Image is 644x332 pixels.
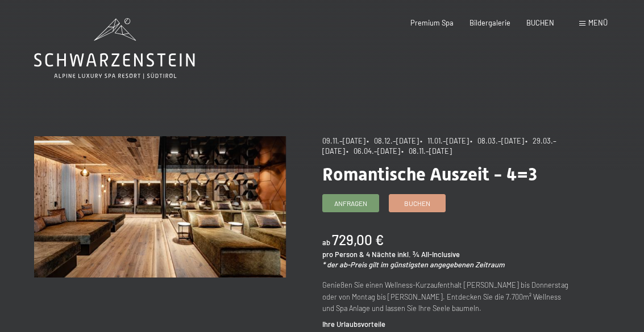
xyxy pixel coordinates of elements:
[322,163,537,185] span: Romantische Auszeit - 4=3
[588,18,608,27] span: Menü
[470,136,524,145] span: • 08.03.–[DATE]
[410,18,454,27] a: Premium Spa
[526,18,554,27] a: BUCHEN
[367,136,419,145] span: • 08.12.–[DATE]
[34,136,286,278] img: Romantische Auszeit - 4=3
[397,250,460,259] span: inkl. ¾ All-Inclusive
[404,199,430,208] span: Buchen
[470,18,510,27] a: Bildergalerie
[366,250,396,259] span: 4 Nächte
[322,136,556,156] span: • 29.03.–[DATE]
[322,250,364,259] span: pro Person &
[323,195,379,212] a: Anfragen
[420,136,469,145] span: • 11.01.–[DATE]
[401,146,452,156] span: • 08.11.–[DATE]
[322,320,385,329] strong: Ihre Urlaubsvorteile
[346,146,400,156] span: • 06.04.–[DATE]
[389,195,445,212] a: Buchen
[322,136,365,145] span: 09.11.–[DATE]
[322,238,330,247] span: ab
[322,279,574,314] p: Genießen Sie einen Wellness-Kurzaufenthalt [PERSON_NAME] bis Donnerstag oder von Montag bis [PERS...
[322,260,505,269] em: * der ab-Preis gilt im günstigsten angegebenen Zeitraum
[332,232,384,248] b: 729,00 €
[334,199,367,208] span: Anfragen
